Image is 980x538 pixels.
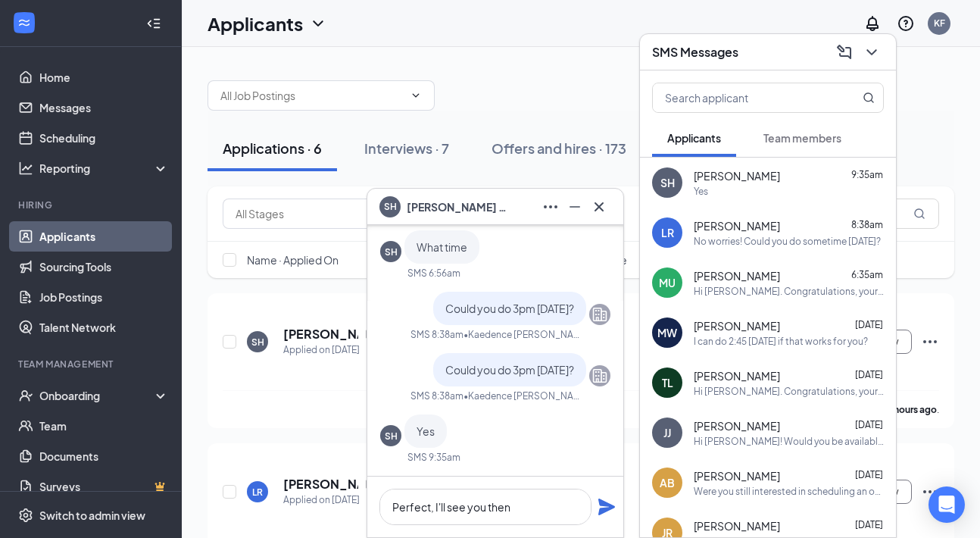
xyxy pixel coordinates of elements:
[694,368,780,383] span: [PERSON_NAME]
[694,435,884,448] div: Hi [PERSON_NAME]! Would you be available for an onsite interview [DATE] at 3:15 or [DATE] afternoon?
[538,195,563,219] button: Ellipses
[407,199,513,215] span: [PERSON_NAME] Hageter
[417,424,435,438] span: Yes
[694,518,780,533] span: [PERSON_NAME]
[897,14,915,33] svg: QuestionInfo
[364,328,376,340] svg: Document
[385,246,398,258] div: SH
[223,139,322,158] div: Applications · 6
[566,198,584,216] svg: Minimize
[860,40,884,64] button: ChevronDown
[385,430,398,443] div: SH
[694,385,884,398] div: Hi [PERSON_NAME]. Congratulations, your meeting with [DEMOGRAPHIC_DATA]-fil-A for Hospitality Tea...
[832,40,857,64] button: ComposeMessage
[463,328,583,341] span: • Kaedence [PERSON_NAME]
[39,411,169,441] a: Team
[220,87,404,104] input: All Job Postings
[39,508,145,523] div: Switch to admin view
[598,498,616,516] svg: Plane
[694,335,868,348] div: I can do 2:45 [DATE] if that works for you?
[855,469,883,480] span: [DATE]
[39,161,170,176] div: Reporting
[913,208,925,220] svg: MagnifyingGlass
[252,486,263,499] div: LR
[660,475,675,490] div: AB
[379,489,591,525] textarea: Perfect, I'll see you then
[208,11,303,36] h1: Applicants
[694,235,881,248] div: No worries! Could you do sometime [DATE]?
[236,205,373,222] input: All Stages
[863,14,882,33] svg: Notifications
[660,175,675,190] div: SH
[653,83,832,112] input: Search applicant
[364,139,449,158] div: Interviews · 7
[410,389,463,402] div: SMS 8:38am
[763,131,841,145] span: Team members
[591,305,609,324] svg: Company
[659,275,676,290] div: MU
[835,43,854,61] svg: ComposeMessage
[863,43,881,61] svg: ChevronDown
[364,478,376,490] svg: Document
[410,328,463,341] div: SMS 8:38am
[921,333,939,351] svg: Ellipses
[18,358,166,371] div: Team Management
[146,16,161,31] svg: Collapse
[39,221,169,252] a: Applicants
[309,14,327,33] svg: ChevronDown
[18,508,33,523] svg: Settings
[855,369,883,380] span: [DATE]
[667,131,721,145] span: Applicants
[39,62,169,92] a: Home
[587,195,611,219] button: Cross
[657,325,677,340] div: MW
[563,195,587,219] button: Minimize
[590,198,608,216] svg: Cross
[855,519,883,530] span: [DATE]
[694,168,780,183] span: [PERSON_NAME]
[18,388,33,403] svg: UserCheck
[851,269,883,280] span: 6:35am
[694,418,780,433] span: [PERSON_NAME]
[661,225,674,240] div: LR
[18,199,166,211] div: Hiring
[251,336,264,349] div: SH
[39,388,156,403] div: Onboarding
[445,363,574,377] span: Could you do 3pm [DATE]?
[445,302,574,315] span: Could you do 3pm [DATE]?
[283,476,358,493] h5: [PERSON_NAME]
[247,252,339,267] span: Name · Applied On
[851,169,883,180] span: 9:35am
[591,367,609,385] svg: Company
[694,485,884,498] div: Were you still interested in scheduling an onsite interview?
[652,44,738,61] h3: SMS Messages
[694,268,780,283] span: [PERSON_NAME]
[855,419,883,430] span: [DATE]
[283,343,376,358] div: Applied on [DATE]
[39,471,169,502] a: SurveysCrown
[39,312,169,343] a: Talent Network
[855,319,883,330] span: [DATE]
[694,318,780,333] span: [PERSON_NAME]
[929,486,965,523] div: Open Intercom Messenger
[662,375,673,390] div: TL
[283,326,358,343] h5: [PERSON_NAME]
[39,92,169,123] a: Messages
[663,425,671,440] div: JJ
[410,89,422,102] svg: ChevronDown
[18,161,33,176] svg: Analysis
[283,493,376,508] div: Applied on [DATE]
[921,483,939,501] svg: Ellipses
[17,15,32,30] svg: WorkstreamLogo
[39,441,169,471] a: Documents
[863,92,875,104] svg: MagnifyingGlass
[407,451,460,464] div: SMS 9:35am
[694,285,884,298] div: Hi [PERSON_NAME]. Congratulations, your meeting with [DEMOGRAPHIC_DATA]-fil-A for Hospitality Tea...
[934,17,945,30] div: KF
[882,404,937,415] b: 12 hours ago
[463,389,583,402] span: • Kaedence [PERSON_NAME]
[492,139,626,158] div: Offers and hires · 173
[39,282,169,312] a: Job Postings
[417,240,467,254] span: What time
